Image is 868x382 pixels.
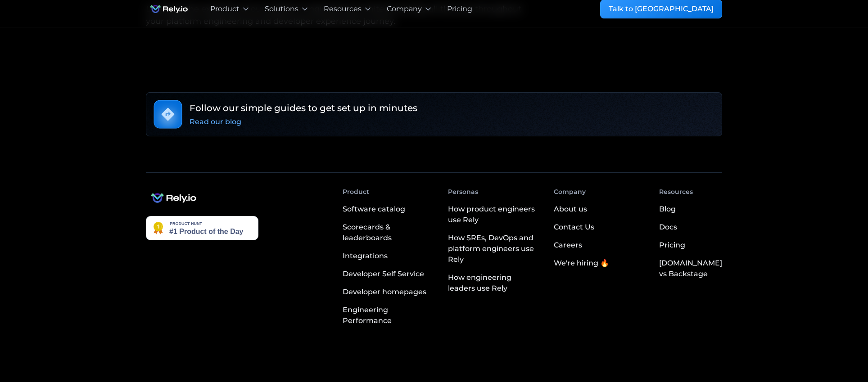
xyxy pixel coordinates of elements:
div: Read our blog [190,117,241,127]
a: Developer homepages [343,283,434,301]
div: Engineering Performance [343,305,434,326]
a: We're hiring 🔥 [554,254,609,272]
div: Developer Self Service [343,269,424,279]
a: How engineering leaders use Rely [448,269,539,297]
a: About us [554,200,587,218]
a: How SREs, DevOps and platform engineers use Rely [448,229,539,269]
div: Personas [448,187,478,197]
div: Software catalog [343,204,405,215]
a: How product engineers use Rely [448,200,539,229]
a: Pricing [447,4,472,14]
div: Developer homepages [343,287,426,297]
a: Developer Self Service [343,265,434,283]
a: [DOMAIN_NAME] vs Backstage [659,254,722,283]
div: Company [554,187,586,197]
a: Scorecards & leaderboards [343,218,434,247]
img: Rely.io - The developer portal with an AI assistant you can speak with | Product Hunt [146,216,258,240]
div: Scorecards & leaderboards [343,222,434,243]
h6: Follow our simple guides to get set up in minutes [190,101,417,115]
a: Blog [659,200,676,218]
div: Resources [324,4,362,14]
div: [DOMAIN_NAME] vs Backstage [659,258,722,279]
div: Product [210,4,240,14]
a: Docs [659,218,677,236]
iframe: Chatbot [809,323,855,369]
div: Careers [554,240,582,251]
div: Resources [659,187,693,197]
div: Integrations [343,251,388,261]
div: About us [554,204,587,215]
div: Contact Us [554,222,594,233]
div: Blog [659,204,676,215]
div: Product [343,187,369,197]
div: How engineering leaders use Rely [448,272,539,294]
div: Docs [659,222,677,233]
a: Careers [554,236,582,254]
a: Engineering Performance [343,301,434,330]
div: How product engineers use Rely [448,204,539,225]
div: How SREs, DevOps and platform engineers use Rely [448,233,539,265]
a: Pricing [659,236,685,254]
div: Company [387,4,422,14]
a: Software catalog [343,200,434,218]
div: Solutions [265,4,298,14]
a: Contact Us [554,218,594,236]
a: Integrations [343,247,434,265]
a: Follow our simple guides to get set up in minutesRead our blog [146,92,722,136]
div: Pricing [659,240,685,251]
div: Talk to [GEOGRAPHIC_DATA] [609,4,714,14]
div: We're hiring 🔥 [554,258,609,269]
